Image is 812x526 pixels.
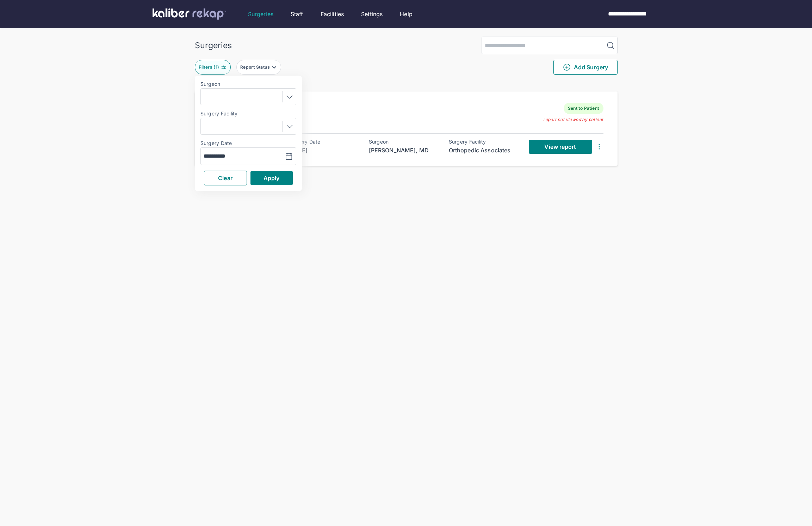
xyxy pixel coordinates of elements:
[606,41,615,50] img: MagnifyingGlass.1dc66aab.svg
[195,40,232,50] div: Surgeries
[544,143,576,150] span: View report
[195,80,618,89] div: 1 entry
[200,81,296,87] label: Surgeon
[153,8,226,20] img: kaliber labs logo
[200,140,296,146] label: Surgery Date
[361,10,383,18] a: Settings
[553,60,618,75] button: Add Surgery
[595,142,603,151] img: DotsThreeVertical.31cb0eda.svg
[563,63,571,71] img: PlusCircleGreen.5fd88d77.svg
[400,10,413,18] a: Help
[250,171,293,185] button: Apply
[264,175,280,182] span: Apply
[369,146,439,154] div: [PERSON_NAME], MD
[563,63,608,71] span: Add Surgery
[449,139,519,145] div: Surgery Facility
[248,10,273,18] a: Surgeries
[564,103,603,114] span: Sent to Patient
[236,60,281,75] button: Report Status
[543,117,603,122] div: report not viewed by patient
[195,60,231,75] button: Filters (1)
[449,146,519,154] div: Orthopedic Associates
[199,64,221,70] div: Filters ( 1 )
[204,171,247,185] button: Clear
[271,64,277,70] img: filter-caret-down-grey.b3560631.svg
[221,64,227,70] img: faders-horizontal-teal.edb3eaa8.svg
[529,140,592,154] a: View report
[289,139,359,145] div: Surgery Date
[218,175,233,182] span: Clear
[289,146,359,154] div: [DATE]
[291,10,303,18] a: Staff
[321,10,344,18] a: Facilities
[200,111,296,116] label: Surgery Facility
[369,139,439,145] div: Surgeon
[240,64,271,70] div: Report Status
